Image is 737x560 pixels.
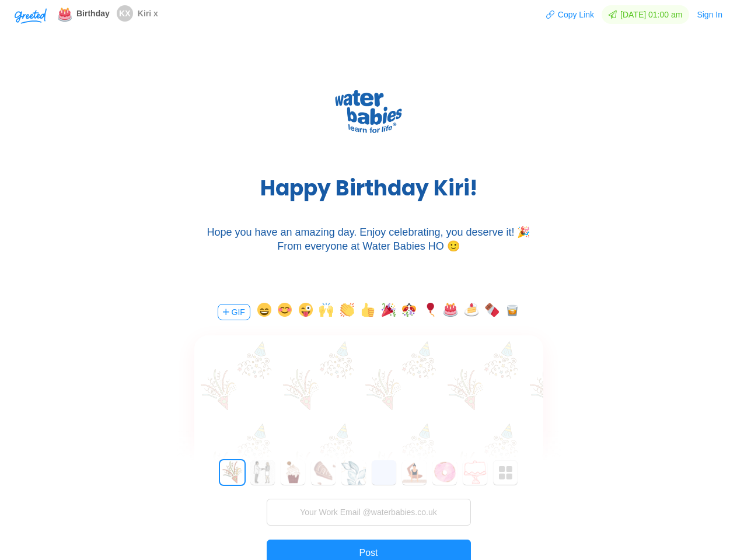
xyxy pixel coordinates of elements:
[463,460,487,485] button: 8
[361,303,375,321] button: emoji
[329,85,408,138] img: Greeted
[58,8,72,22] img: 🎂
[485,303,499,321] button: emoji
[319,303,333,321] button: emoji
[372,460,396,485] button: 5
[546,5,595,24] button: Copy Link
[602,5,689,24] span: [DATE] 01:00 am
[218,304,250,320] button: GIF
[505,303,519,321] button: emoji
[76,9,110,18] span: Birthday
[58,5,72,21] span: emoji
[257,303,271,321] button: emoji
[15,8,47,24] img: Greeted
[340,303,354,321] button: emoji
[119,5,130,22] span: KX
[299,303,313,321] button: emoji
[220,460,244,485] button: 0
[278,303,292,321] button: emoji
[281,460,305,485] button: 2
[341,460,366,485] button: 4
[423,303,437,321] button: emoji
[311,460,336,485] button: 3
[696,5,723,24] button: Sign In
[499,466,513,480] img: Greeted
[138,9,158,18] span: Kiri x
[432,460,457,485] button: 7
[267,499,471,526] input: Your Work Email @waterbabies.co.uk
[402,303,416,321] button: emoji
[402,460,427,485] button: 6
[464,303,478,321] button: emoji
[194,225,544,253] div: Hope you have an amazing day. Enjoy celebrating, you deserve it! 🎉 From everyone at Water Babies ...
[250,460,275,485] button: 1
[443,303,457,321] button: emoji
[382,303,396,321] button: emoji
